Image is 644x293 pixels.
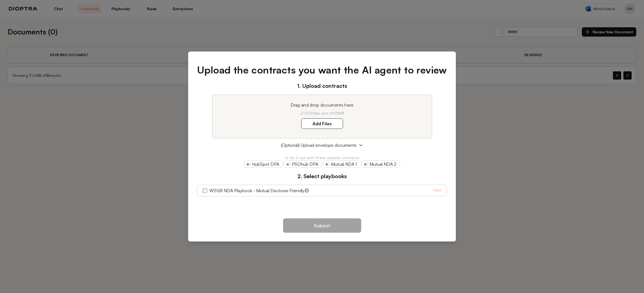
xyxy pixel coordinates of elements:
label: WSGR NDA Playbook - Mutual Discloser Friendly [209,187,305,194]
a: HubSpot DPA [244,161,283,168]
span: (Optional) Upload envelope documents [281,142,357,148]
a: Mutual NDA 2 [361,161,400,168]
a: Mutual NDA 1 [323,161,360,168]
button: Submit [283,218,361,233]
label: Add Files [301,118,343,129]
p: .DOCX Max size of 25MB [219,110,425,116]
button: (Optional) Upload envelope documents [197,142,447,148]
p: Drag and drop documents here [219,102,425,108]
a: PSOhub DPA [284,161,322,168]
a: View [433,187,441,194]
h3: 1. Upload contracts [197,82,447,90]
h1: Upload the contracts you want the AI agent to review [197,63,447,77]
h3: 2. Select playbooks [197,172,447,180]
p: or try it out with these sample contracts [197,155,447,161]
